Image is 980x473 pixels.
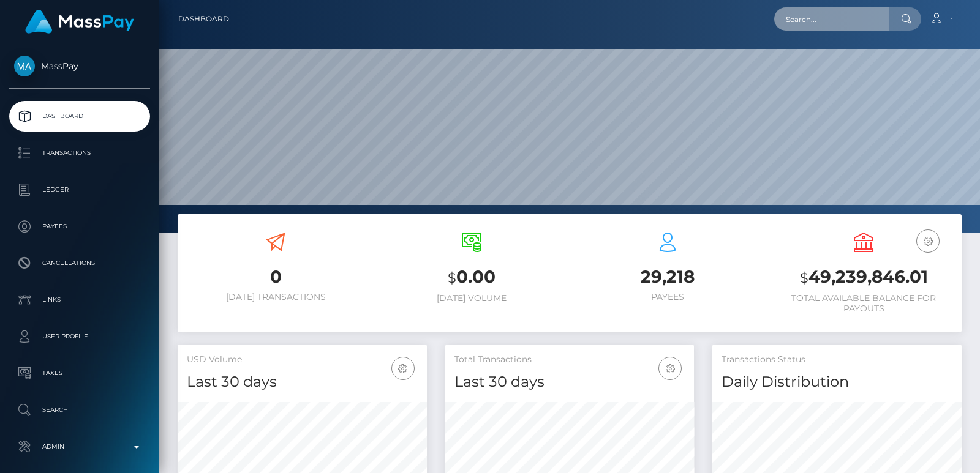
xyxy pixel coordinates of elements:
p: Payees [14,217,145,236]
p: Taxes [14,364,145,382]
p: Ledger [14,181,145,199]
a: Admin [9,431,150,462]
h3: 0.00 [383,265,560,290]
h3: 0 [187,265,364,289]
a: Links [9,285,150,315]
h3: 49,239,846.01 [775,265,952,290]
p: Links [14,291,145,309]
a: Dashboard [178,6,229,32]
small: $ [800,269,809,286]
p: Admin [14,438,145,456]
h5: Transactions Status [722,354,952,366]
p: Search [14,401,145,419]
a: Ledger [9,174,150,205]
h5: Total Transactions [454,354,685,366]
a: Search [9,395,150,425]
h4: Daily Distribution [722,371,952,393]
a: Cancellations [9,248,150,278]
a: Transactions [9,138,150,168]
h4: Last 30 days [187,371,418,393]
h6: Total Available Balance for Payouts [775,293,952,314]
p: Cancellations [14,254,145,272]
p: Dashboard [14,107,145,125]
p: User Profile [14,327,145,346]
input: Search... [774,7,889,31]
h6: [DATE] Volume [383,293,560,304]
p: Transactions [14,144,145,162]
a: Taxes [9,358,150,389]
h4: Last 30 days [454,371,685,393]
a: Dashboard [9,101,150,132]
span: MassPay [9,61,150,72]
h5: USD Volume [187,354,418,366]
h3: 29,218 [579,265,756,289]
img: MassPay Logo [25,10,134,34]
small: $ [448,269,456,286]
h6: Payees [579,292,756,302]
a: Payees [9,211,150,242]
h6: [DATE] Transactions [187,292,364,302]
img: MassPay [14,56,35,76]
a: User Profile [9,321,150,352]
